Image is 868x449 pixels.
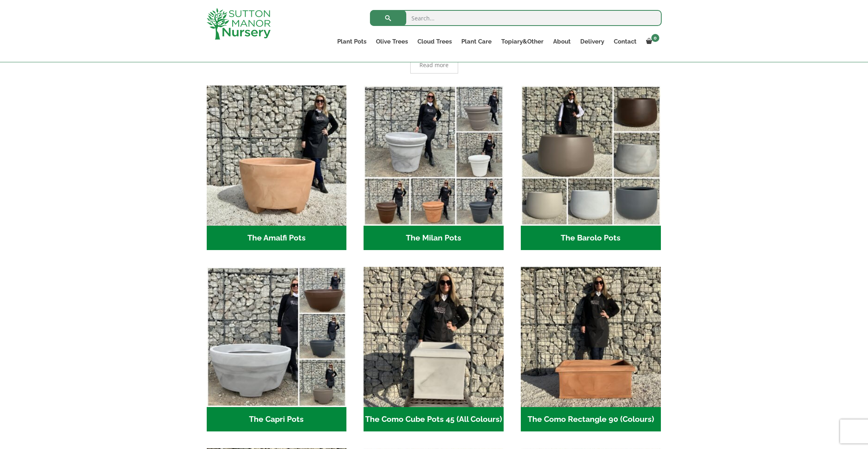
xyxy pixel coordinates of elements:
a: 0 [641,36,662,47]
img: The Amalfi Pots [207,85,347,226]
a: Olive Trees [371,36,413,47]
a: Visit product category The Amalfi Pots [207,85,347,250]
a: Plant Pots [332,36,371,47]
a: Visit product category The Milan Pots [364,85,504,250]
a: Visit product category The Como Cube Pots 45 (All Colours) [364,267,504,431]
span: Read more [419,62,449,68]
a: About [548,36,575,47]
a: Plant Care [457,36,496,47]
a: Contact [609,36,641,47]
img: The Como Rectangle 90 (Colours) [521,267,661,407]
img: The Capri Pots [207,267,347,407]
a: Visit product category The Barolo Pots [521,85,661,250]
span: 0 [651,34,659,42]
img: logo [207,8,271,40]
a: Visit product category The Capri Pots [207,267,347,431]
a: Cloud Trees [413,36,457,47]
h2: The Como Rectangle 90 (Colours) [521,407,661,432]
h2: The Amalfi Pots [207,226,347,250]
h2: The Milan Pots [364,226,504,250]
h2: The Como Cube Pots 45 (All Colours) [364,407,504,432]
a: Delivery [575,36,609,47]
a: Visit product category The Como Rectangle 90 (Colours) [521,267,661,431]
img: The Barolo Pots [521,85,661,226]
h2: The Capri Pots [207,407,347,432]
a: Topiary&Other [496,36,548,47]
h2: The Barolo Pots [521,226,661,250]
img: The Milan Pots [364,85,504,226]
img: The Como Cube Pots 45 (All Colours) [364,267,504,407]
input: Search... [370,10,662,26]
